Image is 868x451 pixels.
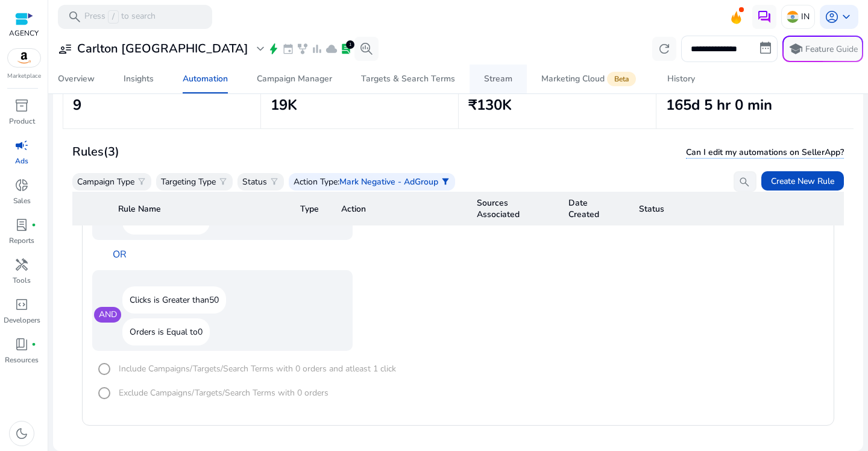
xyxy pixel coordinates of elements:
span: event [282,43,294,55]
p: Tools [13,275,31,286]
div: Marketing Cloud [541,74,638,84]
button: refresh [652,37,676,61]
div: 1 [346,40,354,49]
span: filter_alt [137,177,146,186]
th: Action [332,192,468,225]
span: search [68,10,82,24]
span: filter_alt [441,177,450,186]
div: History [667,75,695,83]
h3: Rules (3) [72,145,119,159]
p: Reports [9,235,34,246]
div: Stream [484,75,512,83]
p: Status [242,175,267,188]
p: Sales [13,195,31,206]
span: fiber_manual_record [31,342,36,347]
div: Automation [183,75,228,83]
h2: 19K [271,96,448,114]
span: / [108,10,119,24]
p: Ads [15,156,28,166]
span: expand_more [253,42,268,56]
span: donut_small [14,178,29,192]
span: search_insights [359,42,374,56]
span: user_attributes [58,42,72,56]
span: account_circle [825,10,839,24]
p: Product [9,116,35,127]
h2: ₹130K [468,96,646,114]
span: code_blocks [14,297,29,312]
p: Marketplace [7,72,41,81]
span: fiber_manual_record [31,222,36,227]
p: AGENCY [9,28,39,39]
button: Create New Rule [761,171,844,191]
span: bolt [268,43,280,55]
span: lab_profile [14,218,29,232]
span: filter_alt [269,177,279,186]
p: Press to search [84,10,156,24]
span: 0 [198,215,203,227]
span: handyman [14,257,29,272]
p: Feature Guide [805,43,858,55]
span: Can I edit my automations on SellerApp? [686,147,844,159]
img: amazon.svg [8,49,40,67]
span: bar_chart [311,43,323,55]
th: Type [291,192,332,225]
span: 50 [209,294,219,306]
p: Developers [4,315,40,326]
span: campaign [14,138,29,153]
p: Orders is Equal to [122,318,210,345]
div: Campaign Manager [257,75,332,83]
th: Status [629,192,844,225]
h2: 9 [73,96,251,114]
div: Overview [58,75,95,83]
p: : [338,175,438,188]
span: cloud [325,43,338,55]
span: filter_alt [218,177,228,186]
span: refresh [657,42,671,56]
h3: Carlton [GEOGRAPHIC_DATA] [77,42,248,56]
span: search [738,176,750,188]
div: Insights [124,75,154,83]
span: school [788,42,803,56]
span: Create New Rule [771,175,834,188]
span: lab_profile [340,43,352,55]
p: Resources [5,355,39,365]
span: book_4 [14,337,29,352]
p: Targeting Type [161,175,216,188]
p: Action Type [294,175,338,188]
th: Rule Name [108,192,291,225]
span: dark_mode [14,426,29,441]
div: Targets & Search Terms [361,75,455,83]
button: schoolFeature Guide [782,36,863,62]
img: in.svg [787,11,799,23]
th: Date Created [559,192,629,225]
p: Campaign Type [77,175,134,188]
p: Clicks is Greater than [122,286,226,314]
h2: 165d 5 hr 0 min [666,96,844,114]
span: Beta [607,72,636,86]
p: IN [801,6,810,27]
th: Sources Associated [467,192,559,225]
span: Mark Negative - AdGroup [339,176,438,188]
span: keyboard_arrow_down [839,10,854,24]
span: 0 [198,326,203,338]
span: inventory_2 [14,98,29,113]
button: search_insights [354,37,379,61]
span: family_history [297,43,309,55]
